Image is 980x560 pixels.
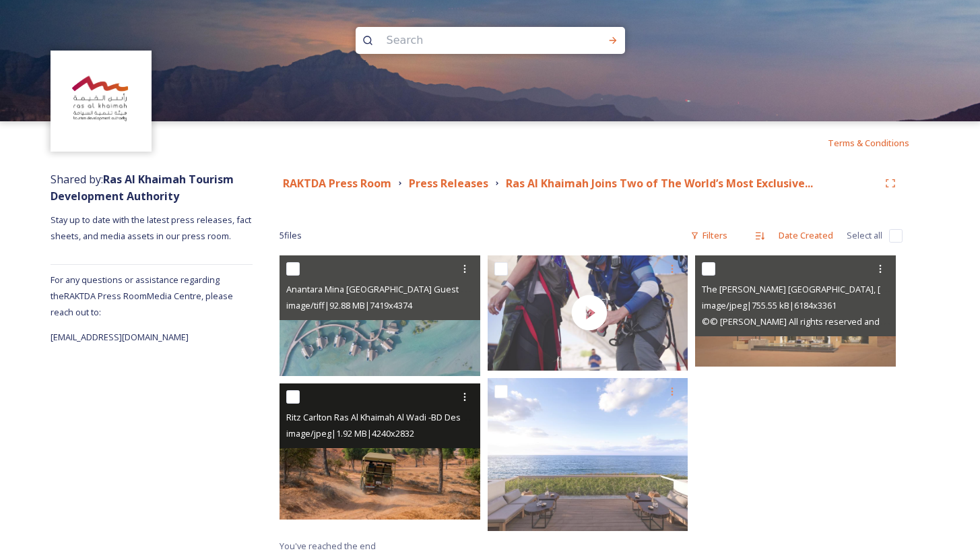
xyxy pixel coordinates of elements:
img: Ritz Carlton Ras Al Khaimah Al Wadi -BD Desert Shoot (3).jpg [280,383,484,520]
span: Select all [847,229,882,242]
span: image/jpeg | 1.92 MB | 4240 x 2832 [286,427,414,439]
span: Terms & Conditions [828,137,909,149]
strong: RAKTDA Press Room [283,176,391,191]
span: Ritz Carlton Ras Al Khaimah Al Wadi -BD Desert Shoot (3).jpg [286,410,524,423]
a: Terms & Conditions [828,135,929,151]
span: For any questions or assistance regarding the RAKTDA Press Room Media Centre, please reach out to: [51,274,233,318]
span: Stay up to date with the latest press releases, fact sheets, and media assets in our press room. [51,214,253,242]
img: Logo_RAKTDA_RGB-01.png [53,53,150,150]
span: image/jpeg | 755.55 kB | 6184 x 3361 [702,299,837,311]
input: Search [380,26,564,55]
div: Date Created [772,222,840,249]
span: [EMAIL_ADDRESS][DOMAIN_NAME] [51,331,189,343]
span: You've reached the end [280,540,376,552]
strong: Ras Al Khaimah Tourism Development Authority [51,172,234,204]
strong: Ras Al Khaimah Joins Two of The World’s Most Exclusive... [506,176,813,191]
span: Shared by: [51,172,234,204]
div: Filters [684,222,734,249]
strong: Press Releases [409,176,488,191]
img: Family Villa Shared Terrace.jpg [488,378,692,531]
img: thumbnail [488,255,692,370]
span: Anantara Mina [GEOGRAPHIC_DATA] Guest Room Over Water Pool Villa Aerial.tif [286,282,606,295]
span: image/tiff | 92.88 MB | 7419 x 4374 [286,299,412,311]
span: 5 file s [280,229,302,242]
